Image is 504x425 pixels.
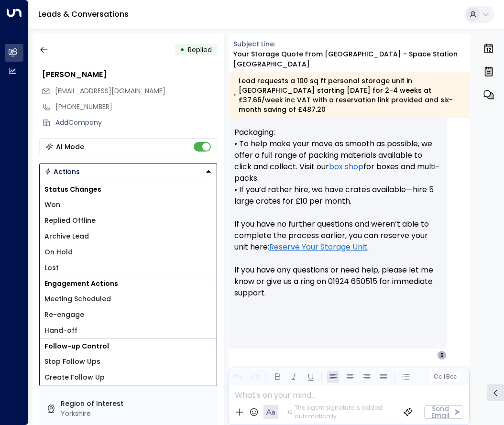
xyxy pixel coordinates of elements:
[443,373,445,380] span: |
[180,41,185,58] div: •
[249,371,261,383] button: Redo
[44,326,77,336] span: Hand-off
[40,276,217,291] h1: Engagement Actions
[437,350,447,360] div: B
[232,371,244,383] button: Undo
[56,142,84,152] div: AI Mode
[40,339,217,354] h1: Follow-up Control
[44,310,84,320] span: Re-engage
[269,241,367,253] a: Reserve Your Storage Unit
[55,86,165,96] span: byronhaselau@icloud.com
[39,163,217,180] div: Button group with a nested menu
[44,263,59,273] span: Lost
[39,163,217,180] button: Actions
[44,357,100,367] span: Stop Follow Ups
[61,409,213,419] div: Yorkshire
[329,161,363,173] a: box shop
[434,373,457,380] span: Cc Bcc
[233,49,470,69] div: Your storage quote from [GEOGRAPHIC_DATA] - Space Station [GEOGRAPHIC_DATA]
[233,39,275,49] span: Subject Line:
[188,45,212,54] span: Replied
[288,403,396,421] div: The agent signature is added automatically
[430,372,460,381] button: Cc|Bcc
[40,182,217,197] h1: Status Changes
[55,118,217,128] div: AddCompany
[44,231,89,241] span: Archive Lead
[55,86,165,96] span: [EMAIL_ADDRESS][DOMAIN_NAME]
[44,247,73,257] span: On Hold
[61,399,213,409] label: Region of Interest
[38,9,129,20] a: Leads & Conversations
[44,294,111,304] span: Meeting Scheduled
[44,167,80,176] div: Actions
[55,102,217,112] div: [PHONE_NUMBER]
[44,216,96,226] span: Replied Offline
[44,200,60,210] span: Won
[44,372,105,382] span: Create Follow Up
[233,76,464,114] div: Lead requests a 100 sq ft personal storage unit in [GEOGRAPHIC_DATA] starting [DATE] for 2-4 week...
[42,69,217,80] div: [PERSON_NAME]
